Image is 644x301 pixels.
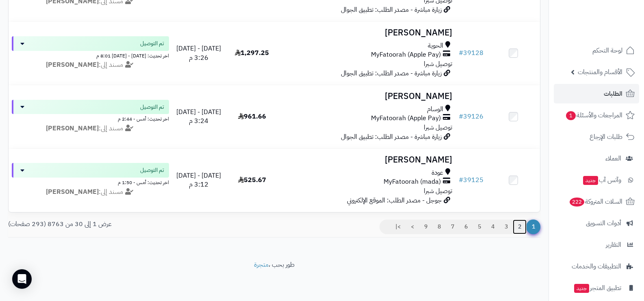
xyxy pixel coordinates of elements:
[554,213,639,233] a: أدوات التسويق
[46,60,99,70] strong: [PERSON_NAME]
[586,218,621,229] span: أدوات التسويق
[424,186,452,196] span: توصيل شبرا
[554,84,639,103] a: الطلبات
[554,192,639,211] a: السلات المتروكة222
[459,48,484,58] a: #39128
[282,28,453,37] h3: [PERSON_NAME]
[140,166,164,174] span: تم التوصيل
[565,110,622,121] span: المراجعات والأسئلة
[554,127,639,147] a: طلبات الإرجاع
[427,105,443,114] span: الوسام
[606,239,621,250] span: التقارير
[459,112,484,121] a: #39126
[341,5,442,15] span: زيارة مباشرة - مصدر الطلب: تطبيق الجوال
[554,235,639,255] a: التقارير
[282,155,453,165] h3: [PERSON_NAME]
[12,51,169,59] div: اخر تحديث: [DATE] - [DATE] 8:01 م
[459,175,484,185] a: #39125
[371,50,441,59] span: MyFatoorah (Apple Pay)
[554,105,639,125] a: المراجعات والأسئلة1
[140,103,164,111] span: تم التوصيل
[419,220,433,234] a: 9
[238,175,266,185] span: 525.67
[12,178,169,186] div: اخر تحديث: أمس - 1:50 م
[554,149,639,168] a: العملاء
[582,174,621,186] span: وآتس آب
[176,171,221,190] span: [DATE] - [DATE] 3:12 م
[176,107,221,126] span: [DATE] - [DATE] 3:24 م
[473,220,486,234] a: 5
[347,196,442,205] span: جوجل - مصدر الطلب: الموقع الإلكتروني
[589,18,636,35] img: logo-2.png
[424,123,452,132] span: توصيل شبرا
[569,198,584,207] span: 222
[566,111,576,121] span: 1
[341,68,442,78] span: زيارة مباشرة - مصدر الطلب: تطبيق الجوال
[459,220,473,234] a: 6
[554,257,639,276] a: التطبيقات والخدمات
[6,60,175,70] div: مسند إلى:
[554,41,639,60] a: لوحة التحكم
[254,260,269,270] a: متجرة
[590,131,622,143] span: طلبات الإرجاع
[384,177,441,187] span: MyFatoorah (mada)
[235,48,269,58] span: 1,297.25
[428,41,443,51] span: الحوية
[341,132,442,142] span: زيارة مباشرة - مصدر الطلب: تطبيق الجوال
[513,220,527,234] a: 2
[554,278,639,298] a: تطبيق المتجرجديد
[6,124,175,133] div: مسند إلى:
[583,176,598,185] span: جديد
[486,220,500,234] a: 4
[371,114,441,123] span: MyFatoorah (Apple Pay)
[238,112,266,121] span: 961.66
[459,112,463,121] span: #
[12,269,32,289] div: Open Intercom Messenger
[604,88,622,99] span: الطلبات
[605,153,621,164] span: العملاء
[574,284,589,293] span: جديد
[526,220,540,234] span: 1
[499,220,513,234] a: 3
[46,123,99,133] strong: [PERSON_NAME]
[554,170,639,190] a: وآتس آبجديد
[140,40,164,48] span: تم التوصيل
[424,59,452,69] span: توصيل شبرا
[2,220,274,229] div: عرض 1 إلى 30 من 8763 (293 صفحات)
[390,220,406,234] a: >|
[432,220,446,234] a: 8
[446,220,460,234] a: 7
[459,48,463,58] span: #
[432,168,443,178] span: عودة
[405,220,419,234] a: >
[569,196,622,207] span: السلات المتروكة
[573,282,621,294] span: تطبيق المتجر
[592,45,622,56] span: لوحة التحكم
[176,44,221,63] span: [DATE] - [DATE] 3:26 م
[12,114,169,123] div: اخر تحديث: أمس - 2:44 م
[578,66,622,78] span: الأقسام والمنتجات
[46,187,99,197] strong: [PERSON_NAME]
[282,92,453,101] h3: [PERSON_NAME]
[572,261,621,272] span: التطبيقات والخدمات
[459,175,463,185] span: #
[6,187,175,197] div: مسند إلى:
